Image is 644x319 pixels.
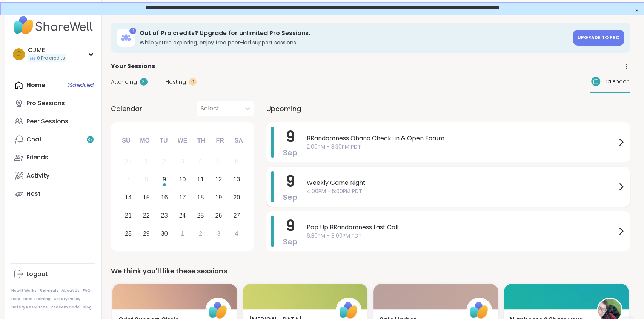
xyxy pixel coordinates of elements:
[138,172,154,188] div: Not available Monday, September 8th, 2025
[37,55,65,61] span: 0 Pro credits
[125,192,132,202] div: 14
[197,174,204,184] div: 11
[140,78,148,86] div: 3
[229,153,245,170] div: Not available Saturday, September 6th, 2025
[156,153,172,170] div: Not available Tuesday, September 2nd, 2025
[156,225,172,242] div: Choose Tuesday, September 30th, 2025
[156,190,172,206] div: Choose Tuesday, September 16th, 2025
[161,229,168,239] div: 30
[26,190,41,198] div: Host
[140,29,569,37] h3: Out of Pro credits? Upgrade for unlimited Pro Sessions.
[16,49,21,59] span: C
[54,296,80,302] a: Safety Policy
[163,156,166,166] div: 2
[192,190,209,206] div: Choose Thursday, September 18th, 2025
[217,229,220,239] div: 3
[286,171,295,192] span: 9
[307,143,616,151] span: 2:00PM - 3:30PM PDT
[111,62,155,71] span: Your Sessions
[11,130,95,149] a: Chat37
[233,192,240,202] div: 20
[603,78,629,86] span: Calendar
[111,104,142,114] span: Calendar
[120,172,137,188] div: Not available Sunday, September 7th, 2025
[217,156,220,166] div: 5
[199,156,202,166] div: 4
[211,225,227,242] div: Choose Friday, October 3rd, 2025
[138,207,154,224] div: Choose Monday, September 22nd, 2025
[192,207,209,224] div: Choose Thursday, September 25th, 2025
[11,149,95,167] a: Friends
[161,192,168,202] div: 16
[286,126,295,147] span: 9
[120,153,137,170] div: Not available Sunday, August 31st, 2025
[174,190,191,206] div: Choose Wednesday, September 17th, 2025
[126,174,130,184] div: 7
[118,132,134,149] div: Su
[174,225,191,242] div: Choose Wednesday, October 1st, 2025
[26,270,48,278] div: Logout
[211,190,227,206] div: Choose Friday, September 19th, 2025
[119,152,246,242] div: month 2025-09
[11,112,95,130] a: Peer Sessions
[179,192,186,202] div: 17
[125,229,132,239] div: 28
[215,174,222,184] div: 12
[120,190,137,206] div: Choose Sunday, September 14th, 2025
[229,172,245,188] div: Choose Saturday, September 13th, 2025
[215,192,222,202] div: 19
[156,207,172,224] div: Choose Tuesday, September 23rd, 2025
[211,172,227,188] div: Choose Friday, September 12th, 2025
[11,305,48,310] a: Safety Resources
[192,153,209,170] div: Not available Thursday, September 4th, 2025
[26,99,65,107] div: Pro Sessions
[83,288,91,293] a: FAQ
[138,190,154,206] div: Choose Monday, September 15th, 2025
[283,147,298,158] span: Sep
[229,225,245,242] div: Choose Saturday, October 4th, 2025
[11,94,95,112] a: Pro Sessions
[125,156,132,166] div: 31
[26,153,48,162] div: Friends
[155,132,172,149] div: Tu
[235,156,238,166] div: 6
[307,232,616,240] span: 6:30PM - 8:00PM PDT
[111,266,630,276] div: We think you'll like these sessions
[137,132,153,149] div: Mo
[193,132,209,149] div: Th
[11,296,20,302] a: Help
[161,210,168,221] div: 23
[120,207,137,224] div: Choose Sunday, September 21st, 2025
[199,229,202,239] div: 2
[143,229,150,239] div: 29
[286,215,295,236] span: 9
[307,223,616,232] span: Pop Up BRandomness Last Call
[88,136,93,143] span: 37
[230,132,247,149] div: Sa
[189,78,197,86] div: 0
[26,172,49,180] div: Activity
[211,207,227,224] div: Choose Friday, September 26th, 2025
[229,190,245,206] div: Choose Saturday, September 20th, 2025
[211,153,227,170] div: Not available Friday, September 5th, 2025
[166,78,186,86] span: Hosting
[11,288,37,293] a: How It Works
[212,132,228,149] div: Fr
[578,34,619,41] span: Upgrade to Pro
[215,210,222,221] div: 26
[181,156,184,166] div: 3
[23,296,51,302] a: Host Training
[83,305,92,310] a: Blog
[229,207,245,224] div: Choose Saturday, September 27th, 2025
[174,207,191,224] div: Choose Wednesday, September 24th, 2025
[573,30,624,46] a: Upgrade to Pro
[307,187,616,195] span: 4:00PM - 5:00PM PDT
[163,174,166,184] div: 9
[266,104,301,114] span: Upcoming
[283,236,298,247] span: Sep
[197,210,204,221] div: 25
[233,174,240,184] div: 13
[235,229,238,239] div: 4
[140,39,569,46] h3: While you’re exploring, enjoy free peer-led support sessions.
[143,210,150,221] div: 22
